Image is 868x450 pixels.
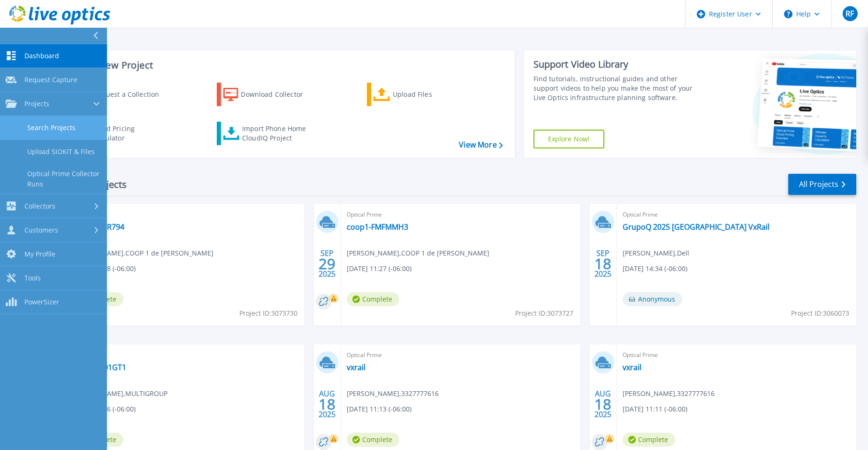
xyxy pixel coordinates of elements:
span: Anonymous [623,292,682,306]
a: Explore Now! [533,130,605,148]
span: [PERSON_NAME] , Dell [623,248,689,258]
span: Optical Prime [623,209,851,220]
div: Request a Collection [93,85,168,104]
span: Project ID: 3073727 [515,308,573,318]
span: My Profile [24,250,55,258]
a: View More [459,140,503,149]
a: COOP1-5VR794 [71,222,124,232]
div: Upload Files [393,85,468,104]
span: Tools [24,274,41,282]
span: [PERSON_NAME] , COOP 1 de [PERSON_NAME] [347,248,489,258]
span: Projects [24,100,49,108]
a: Request a Collection [67,83,171,106]
a: Download Collector [217,83,321,106]
span: RF [845,10,854,17]
span: Complete [623,433,675,447]
span: Complete [347,292,399,306]
span: Optical Prime [623,350,851,360]
span: Optical Prime [71,350,299,360]
span: [PERSON_NAME] , COOP 1 de [PERSON_NAME] [71,248,213,258]
a: Cloud Pricing Calculator [67,122,171,145]
a: GrupoQ 2025 [GEOGRAPHIC_DATA] VxRail [623,222,769,232]
a: All Projects [788,174,856,195]
span: Dashboard [24,52,59,60]
span: [PERSON_NAME] , 3327777616 [623,388,715,399]
span: 18 [594,400,611,408]
span: Collectors [24,202,55,210]
span: [PERSON_NAME] , MULTIGROUP [71,388,168,399]
span: Optical Prime [347,209,575,220]
div: SEP 2025 [594,247,612,281]
div: AUG 2025 [594,387,612,421]
a: coop1-FMFMMH3 [347,222,408,232]
span: Request Capture [24,76,77,84]
a: vxrail [623,363,641,372]
span: Complete [347,433,399,447]
span: Optical Prime [71,209,299,220]
div: Download Collector [241,85,316,104]
div: Import Phone Home CloudIQ Project [242,124,315,143]
span: [DATE] 11:27 (-06:00) [347,264,411,274]
span: Customers [24,226,58,234]
span: Optical Prime [347,350,575,360]
span: [DATE] 11:13 (-06:00) [347,404,411,414]
span: Project ID: 3060073 [791,308,849,318]
a: vxrail [347,363,365,372]
div: AUG 2025 [318,387,336,421]
a: Upload Files [367,83,472,106]
div: Cloud Pricing Calculator [92,124,167,143]
div: SEP 2025 [318,247,336,281]
div: Find tutorials, instructional guides and other support videos to help you make the most of your L... [533,74,702,102]
span: 18 [594,260,611,268]
span: [DATE] 11:11 (-06:00) [623,404,687,414]
span: Project ID: 3073730 [239,308,297,318]
h3: Start a New Project [67,60,503,70]
span: [DATE] 14:34 (-06:00) [623,264,687,274]
span: 29 [319,260,335,268]
span: PowerSizer [24,298,59,306]
div: Support Video Library [533,58,702,70]
span: [PERSON_NAME] , 3327777616 [347,388,439,399]
span: 18 [319,400,335,408]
